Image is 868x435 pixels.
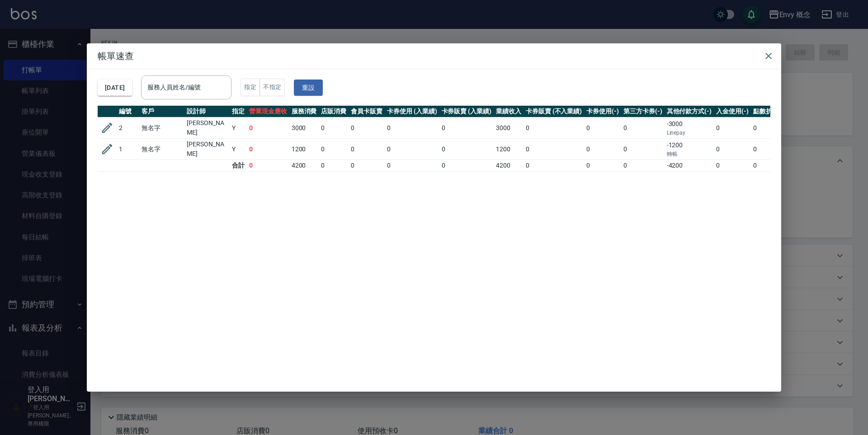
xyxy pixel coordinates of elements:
[751,117,801,139] td: 0
[665,139,714,160] td: -1200
[117,139,139,160] td: 1
[117,117,139,139] td: 2
[319,139,349,160] td: 0
[665,117,714,139] td: -3000
[494,106,524,117] th: 業績收入
[230,139,247,160] td: Y
[319,160,349,172] td: 0
[439,139,494,160] td: 0
[319,117,349,139] td: 0
[714,117,751,139] td: 0
[665,106,714,117] th: 其他付款方式(-)
[667,150,712,158] p: 轉帳
[385,139,439,160] td: 0
[751,160,801,172] td: 0
[230,106,247,117] th: 指定
[289,106,319,117] th: 服務消費
[439,160,494,172] td: 0
[349,117,385,139] td: 0
[751,106,801,117] th: 點數折抵金額(-)
[584,106,621,117] th: 卡券使用(-)
[139,117,184,139] td: 無名字
[714,139,751,160] td: 0
[319,106,349,117] th: 店販消費
[621,106,665,117] th: 第三方卡券(-)
[294,80,323,96] button: 重設
[247,160,289,172] td: 0
[247,117,289,139] td: 0
[289,139,319,160] td: 1200
[494,160,524,172] td: 4200
[751,139,801,160] td: 0
[621,160,665,172] td: 0
[184,117,230,139] td: [PERSON_NAME]
[621,117,665,139] td: 0
[524,139,584,160] td: 0
[524,117,584,139] td: 0
[349,106,385,117] th: 會員卡販賣
[259,79,285,96] button: 不指定
[524,160,584,172] td: 0
[139,139,184,160] td: 無名字
[385,106,439,117] th: 卡券使用 (入業績)
[667,129,712,137] p: Linepay
[230,117,247,139] td: Y
[494,117,524,139] td: 3000
[584,160,621,172] td: 0
[230,160,247,172] td: 合計
[87,43,781,69] h2: 帳單速查
[621,139,665,160] td: 0
[385,117,439,139] td: 0
[349,160,385,172] td: 0
[139,106,184,117] th: 客戶
[584,139,621,160] td: 0
[584,117,621,139] td: 0
[349,139,385,160] td: 0
[665,160,714,172] td: -4200
[524,106,584,117] th: 卡券販賣 (不入業績)
[385,160,439,172] td: 0
[289,117,319,139] td: 3000
[439,106,494,117] th: 卡券販賣 (入業績)
[247,106,289,117] th: 營業現金應收
[98,80,132,96] button: [DATE]
[184,139,230,160] td: [PERSON_NAME]
[247,139,289,160] td: 0
[289,160,319,172] td: 4200
[714,160,751,172] td: 0
[117,106,139,117] th: 編號
[439,117,494,139] td: 0
[184,106,230,117] th: 設計師
[241,79,260,96] button: 指定
[714,106,751,117] th: 入金使用(-)
[494,139,524,160] td: 1200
